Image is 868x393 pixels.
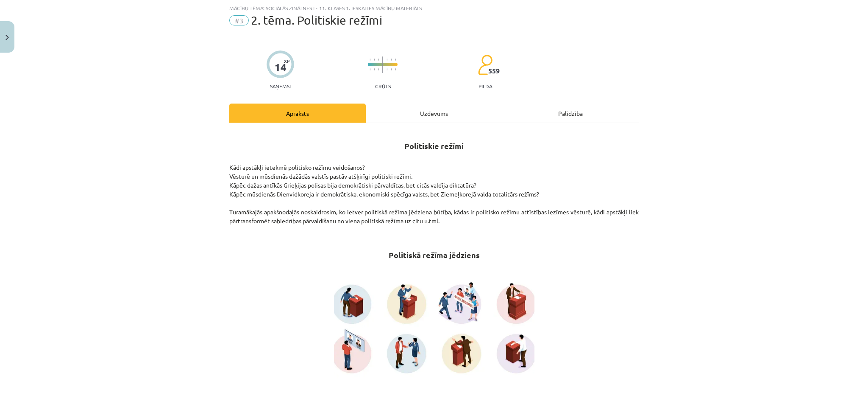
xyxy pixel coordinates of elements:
img: icon-short-line-57e1e144782c952c97e751825c79c345078a6d821885a25fce030b3d8c18986b.svg [395,68,396,70]
img: icon-short-line-57e1e144782c952c97e751825c79c345078a6d821885a25fce030b3d8c18986b.svg [378,68,379,70]
div: Apraksts [229,104,366,123]
div: Uzdevums [366,104,502,123]
img: icon-short-line-57e1e144782c952c97e751825c79c345078a6d821885a25fce030b3d8c18986b.svg [374,59,375,61]
p: Grūts [375,83,391,89]
img: icon-short-line-57e1e144782c952c97e751825c79c345078a6d821885a25fce030b3d8c18986b.svg [391,68,392,70]
span: 559 [488,67,500,75]
img: icon-short-line-57e1e144782c952c97e751825c79c345078a6d821885a25fce030b3d8c18986b.svg [374,68,375,70]
img: icon-short-line-57e1e144782c952c97e751825c79c345078a6d821885a25fce030b3d8c18986b.svg [370,68,370,70]
img: icon-short-line-57e1e144782c952c97e751825c79c345078a6d821885a25fce030b3d8c18986b.svg [395,59,396,61]
strong: Politiskie režīmi [404,141,464,151]
img: icon-close-lesson-0947bae3869378f0d4975bcd49f059093ad1ed9edebbc8119c70593378902aed.svg [6,35,9,40]
div: Palīdzība [502,104,639,123]
strong: Politiskā režīma jēdziens [389,250,480,260]
div: Mācību tēma: Sociālās zinātnes i - 11. klases 1. ieskaites mācību materiāls [229,5,639,11]
span: 2. tēma. Politiskie režīmi [251,13,382,27]
p: pilda [479,83,492,89]
img: students-c634bb4e5e11cddfef0936a35e636f08e4e9abd3cc4e673bd6f9a4125e45ecb1.svg [478,54,492,76]
img: icon-long-line-d9ea69661e0d244f92f715978eff75569469978d946b2353a9bb055b3ed8787d.svg [382,56,383,73]
img: icon-short-line-57e1e144782c952c97e751825c79c345078a6d821885a25fce030b3d8c18986b.svg [378,59,379,61]
img: icon-short-line-57e1e144782c952c97e751825c79c345078a6d821885a25fce030b3d8c18986b.svg [370,59,370,61]
p: Saņemsi [267,83,294,89]
div: 14 [275,62,287,73]
span: #3 [229,15,249,25]
span: XP [284,59,289,63]
p: Kādi apstākļi ietekmē politisko režīmu veidošanos? Vēsturē un mūsdienās dažādās valstīs pastāv at... [229,163,639,225]
img: icon-short-line-57e1e144782c952c97e751825c79c345078a6d821885a25fce030b3d8c18986b.svg [391,59,392,61]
